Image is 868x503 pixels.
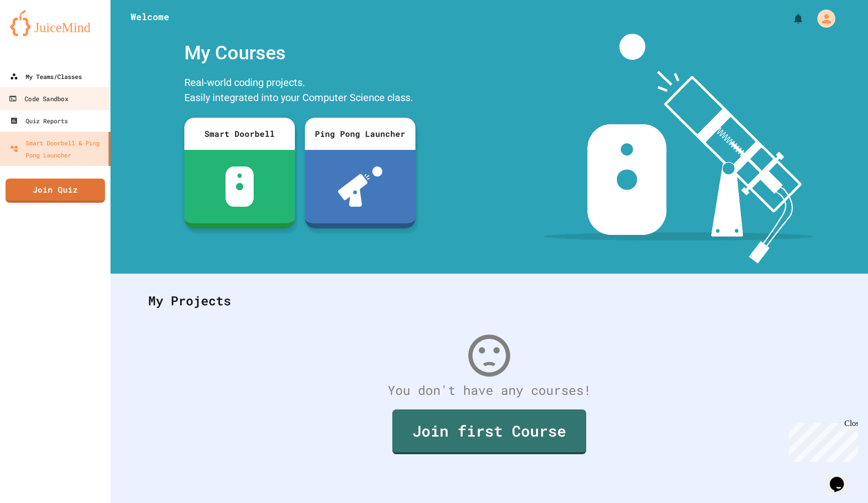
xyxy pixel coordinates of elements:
div: You don't have any courses! [138,381,840,400]
div: My Notifications [774,10,807,27]
a: Join Quiz [6,179,105,203]
div: My Teams/Classes [10,70,82,82]
img: ppl-with-ball.png [338,166,383,207]
img: sdb-white.svg [226,166,254,207]
div: My Courses [179,34,420,72]
div: Chat with us now!Close [4,4,69,64]
div: Code Sandbox [9,93,68,105]
div: Quiz Reports [10,115,68,127]
img: banner-image-my-projects.png [544,34,813,264]
div: Smart Doorbell & Ping Pong Launcher [10,137,104,161]
div: Ping Pong Launcher [305,118,415,150]
div: Real-world coding projects. Easily integrated into your Computer Science class. [179,72,420,110]
iframe: chat widget [826,463,858,493]
img: logo-orange.svg [10,10,100,36]
a: Join first Course [392,409,586,454]
iframe: chat widget [785,419,858,462]
div: Smart Doorbell [184,118,295,150]
div: My Projects [138,281,840,320]
div: My Account [807,7,838,30]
